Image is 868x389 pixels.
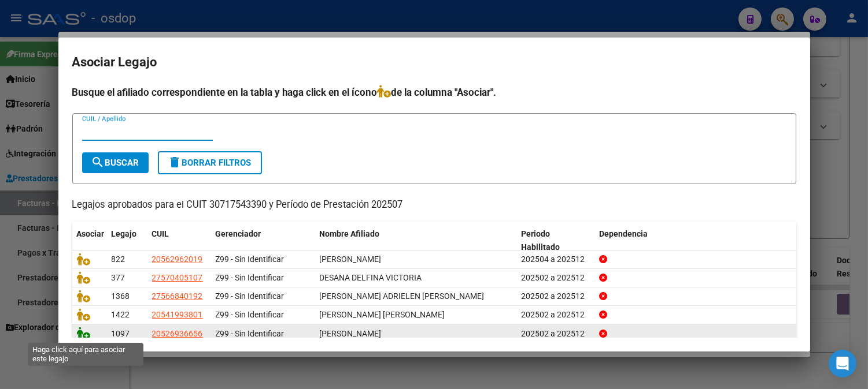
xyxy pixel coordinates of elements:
[521,308,590,321] div: 202502 a 202512
[72,222,107,260] datatable-header-cell: Asociar
[216,255,285,264] span: Z99 - Sin Identificar
[216,273,285,282] span: Z99 - Sin Identificar
[72,85,796,100] h4: Busque el afiliado correspondiente en la tabla y haga click en el ícono de la columna "Asociar".
[599,229,648,238] span: Dependencia
[521,229,560,252] span: Periodo Habilitado
[152,291,203,301] span: 27566840192
[82,152,149,173] button: Buscar
[91,158,139,168] span: Buscar
[521,253,590,266] div: 202504 a 202512
[147,222,211,260] datatable-header-cell: CUIL
[521,290,590,303] div: 202502 a 202512
[77,229,105,238] span: Asociar
[320,310,445,319] span: ACOSTA FASCELLA JOAQUIN DARIO
[216,310,285,319] span: Z99 - Sin Identificar
[216,229,261,238] span: Gerenciador
[829,350,856,377] div: Open Intercom Messenger
[112,273,125,282] span: 377
[521,327,590,341] div: 202502 a 202512
[216,291,285,301] span: Z99 - Sin Identificar
[112,329,130,338] span: 1097
[320,229,380,238] span: Nombre Afiliado
[72,51,796,73] h2: Asociar Legajo
[521,271,590,285] div: 202502 a 202512
[594,222,796,260] datatable-header-cell: Dependencia
[158,151,262,174] button: Borrar Filtros
[516,222,594,260] datatable-header-cell: Periodo Habilitado
[152,273,203,282] span: 27570405107
[320,329,382,338] span: OJEDA RIZZO MANUEL
[315,222,517,260] datatable-header-cell: Nombre Afiliado
[320,291,485,301] span: ACOSTA FASCELLA ADRIELEN HILDA
[91,155,105,169] mat-icon: search
[112,291,130,301] span: 1368
[152,229,169,238] span: CUIL
[112,310,130,319] span: 1422
[107,222,147,260] datatable-header-cell: Legajo
[168,155,182,169] mat-icon: delete
[320,255,382,264] span: SOLARI JOAQUIN
[168,158,252,168] span: Borrar Filtros
[112,229,137,238] span: Legajo
[112,255,125,264] span: 822
[211,222,315,260] datatable-header-cell: Gerenciador
[152,255,203,264] span: 20562962019
[320,273,422,282] span: DESANA DELFINA VICTORIA
[72,198,796,212] p: Legajos aprobados para el CUIT 30717543390 y Período de Prestación 202507
[152,329,203,338] span: 20526936656
[152,310,203,319] span: 20541993801
[216,329,285,338] span: Z99 - Sin Identificar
